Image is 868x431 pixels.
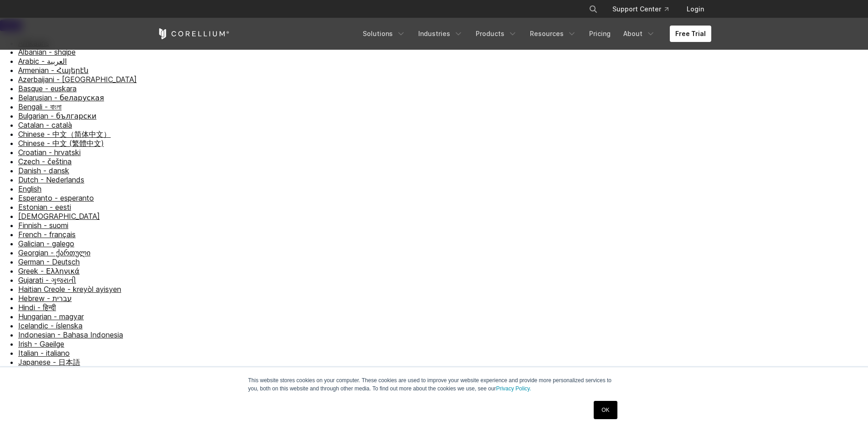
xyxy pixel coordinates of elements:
a: Haitian Creole - kreyòl ayisyen [18,285,121,294]
a: About [618,26,661,42]
a: Gujarati - ગુજરાતી [18,275,76,285]
a: Greek - Ελληνικά [18,266,80,275]
a: Industries [413,26,468,42]
a: Privacy Policy. [496,385,531,392]
a: Hungarian - magyar [18,312,84,321]
a: Esperanto - esperanto [18,193,94,203]
a: Albanian - shqipe [18,47,76,57]
a: Danish - dansk [18,166,69,175]
a: Bengali - বাংলা [18,102,62,111]
a: Basque - euskara [18,84,77,93]
a: Solutions [357,26,411,42]
a: Corellium Home [157,28,230,39]
a: Products [470,26,523,42]
a: Pricing [584,26,616,42]
a: Login [679,1,711,17]
a: Hindi - हिन्दी [18,303,56,312]
a: Resources [524,26,582,42]
a: Icelandic - íslenska [18,321,82,330]
a: Hebrew - ‎‫עברית‬‎ [18,294,72,303]
a: Belarusian - беларуская [18,93,104,102]
a: Dutch - Nederlands [18,175,84,184]
a: English [18,184,41,193]
a: Italian - italiano [18,348,70,358]
a: Irish - Gaeilge [18,339,64,348]
a: Support Center [605,1,676,17]
a: Chinese - 中文 (繁體中文) [18,139,104,148]
a: Chinese - 中文（简体中文） [18,130,111,139]
p: This website stores cookies on your computer. These cookies are used to improve your website expe... [248,376,620,393]
button: Search [585,1,601,17]
a: Bulgarian - български [18,111,97,120]
a: Finnish - suomi [18,221,68,230]
a: German - Deutsch [18,257,80,266]
a: Czech - čeština [18,157,72,166]
a: Free Trial [670,26,711,42]
a: Indonesian - Bahasa Indonesia [18,330,123,339]
a: Croatian - hrvatski [18,148,81,157]
div: Navigation Menu [578,1,711,17]
a: Galician - galego [18,239,74,248]
a: OK [594,401,617,419]
a: Arabic - ‎‫العربية‬‎ [18,57,67,66]
a: Catalan - català [18,120,72,130]
a: Azerbaijani - [GEOGRAPHIC_DATA] [18,75,137,84]
a: French - français [18,230,76,239]
a: Japanese - 日本語 [18,358,80,367]
a: Georgian - ქართული [18,248,91,257]
a: Armenian - Հայերէն [18,66,88,75]
div: Navigation Menu [357,26,711,42]
a: Estonian - eesti [18,203,71,212]
a: [DEMOGRAPHIC_DATA] [18,212,100,221]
